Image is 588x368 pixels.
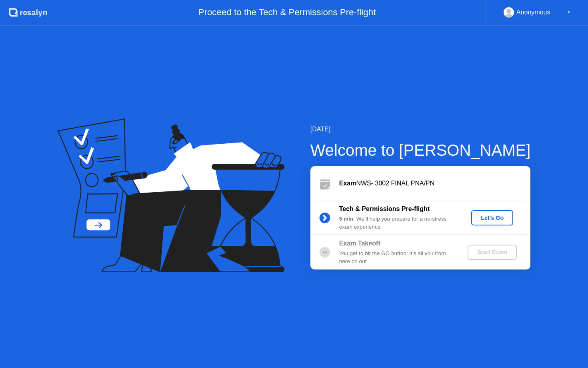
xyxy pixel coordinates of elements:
[339,180,356,187] b: Exam
[339,205,430,212] b: Tech & Permissions Pre-flight
[471,249,514,255] div: Start Exam
[310,138,531,162] div: Welcome to [PERSON_NAME]
[339,215,454,231] div: : We’ll help you prepare for a no-stress exam experience
[339,179,530,188] div: NWS- 3002 FINAL PNA/PN
[474,215,510,221] div: Let's Go
[516,7,550,18] div: Anonymous
[339,216,354,222] b: 5 min
[468,245,517,260] button: Start Exam
[310,125,531,134] div: [DATE]
[339,249,454,266] div: You get to hit the GO button! It’s all you from here on out
[471,210,513,225] button: Let's Go
[567,7,571,18] div: ▼
[339,240,380,247] b: Exam Takeoff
